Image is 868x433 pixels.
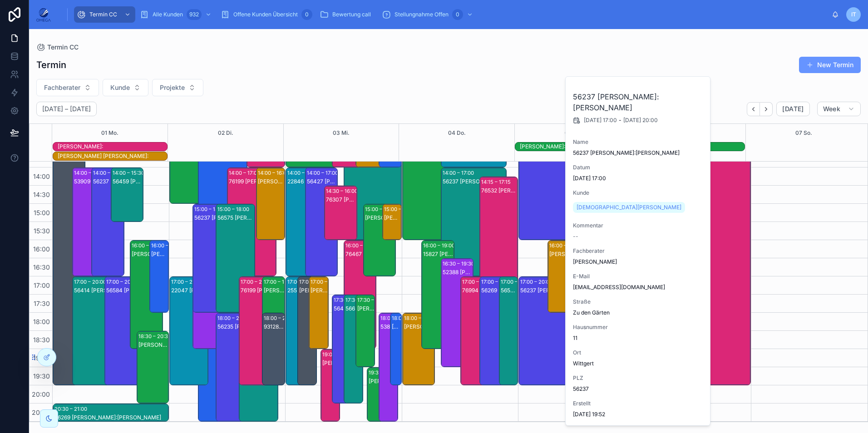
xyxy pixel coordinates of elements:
div: [PERSON_NAME]: [299,287,316,294]
span: Termin CC [47,43,79,52]
div: 15827 [PERSON_NAME]:[PERSON_NAME] [423,251,453,258]
div: [PERSON_NAME] [PERSON_NAME]: [404,323,434,330]
div: [PERSON_NAME] [PERSON_NAME]: [58,153,167,160]
button: 07 So. [795,124,812,142]
div: 15:00 – 17:00 [365,205,399,214]
div: 17:30 – 20:3056645 [PERSON_NAME]:[PERSON_NAME] [344,295,363,403]
span: Kunde [110,83,130,92]
span: Datum [573,164,704,171]
div: 56575 [PERSON_NAME]:[PERSON_NAME] [217,214,254,221]
div: 14:00 – 17:0022846 [PERSON_NAME]:[PERSON_NAME] [286,168,318,276]
div: [PERSON_NAME]: [322,359,339,367]
div: 17:00 – 19:00 [264,277,297,286]
div: 19:30 – 21:30 [369,368,403,377]
div: 13:00 – 16:0056477 [PERSON_NAME]:[PERSON_NAME] [519,132,616,240]
div: 52388 [PERSON_NAME]:[PERSON_NAME] [443,269,473,276]
div: [PERSON_NAME] [PERSON_NAME]: [549,251,596,258]
span: IT [851,11,856,18]
div: 02 Di. [218,124,233,142]
span: 11 [573,335,704,342]
div: [PERSON_NAME] [PERSON_NAME]: [258,178,284,185]
span: Termin CC [89,11,117,18]
div: 17:30 – 19:30[PERSON_NAME]: [356,295,375,367]
div: 15:00 – 18:00 [217,205,252,214]
div: 56269 [PERSON_NAME]:[PERSON_NAME] [54,414,168,421]
span: Straße [573,298,704,305]
span: 16:30 [31,263,52,271]
div: 17:00 – 19:00[PERSON_NAME] [PERSON_NAME]: [309,277,328,349]
span: -- [573,233,578,240]
img: App logo [36,7,51,22]
div: 18:00 – 20:00 [404,314,439,323]
div: 17:00 – 20:00 [106,277,141,286]
div: 14:30 – 16:0076307 [PERSON_NAME]:[PERSON_NAME] [325,186,356,240]
span: 16:00 [31,245,52,253]
span: 17:30 [31,300,52,307]
span: 19:30 [31,372,52,380]
button: 01 Mo. [101,124,118,142]
span: Zu den Gärten [573,309,704,316]
div: 16:30 – 19:30 [443,259,477,268]
span: 56237 [573,385,704,393]
div: 18:00 – 21:00 [217,314,252,323]
span: [DEMOGRAPHIC_DATA][PERSON_NAME] [577,204,681,211]
div: 0 [301,9,312,20]
div: 20:30 – 21:0056269 [PERSON_NAME]:[PERSON_NAME] [53,404,168,421]
span: [DATE] 17:00 [584,117,617,124]
button: 03 Mi. [333,124,350,142]
span: Erstellt [573,400,704,407]
div: 17:00 – 20:0056414 [PERSON_NAME]:[PERSON_NAME] [73,277,127,385]
div: [PERSON_NAME] [PERSON_NAME]: [384,214,401,221]
span: Wittgert [573,360,704,367]
div: 14:00 – 17:00 [229,168,262,177]
div: 18:00 – 20:00[PERSON_NAME] [PERSON_NAME]: [403,313,434,385]
div: 14:30 – 16:00 [326,187,360,196]
div: [PERSON_NAME] [PERSON_NAME]: [311,287,327,294]
span: Kommentar [573,222,704,229]
a: Bewertung call [317,6,377,23]
div: 76994 [PERSON_NAME]:[PERSON_NAME] [462,287,492,294]
div: 56237 [PERSON_NAME]:[PERSON_NAME] [520,287,567,294]
div: 17:00 – 20:0076994 [PERSON_NAME]:[PERSON_NAME] [461,277,493,385]
button: Select Button [152,79,203,96]
div: 15:00 – 18:0056575 [PERSON_NAME]:[PERSON_NAME] [216,204,255,312]
div: 16:00 – 19:0076467 [PERSON_NAME]:[PERSON_NAME] [344,241,376,349]
div: 14:00 – 16:00[PERSON_NAME] [PERSON_NAME]: [256,168,285,240]
span: Stellungnahme Offen [395,11,449,18]
div: 17:00 – 20:00 [287,277,322,286]
div: 16:00 – 19:00 [345,241,380,250]
div: 14:00 – 16:00 [258,168,292,177]
div: 17:00 – 20:00 [74,277,108,286]
div: 15:00 – 17:00[PERSON_NAME]: [364,204,395,276]
span: Bewertung call [332,11,371,18]
button: Back [747,102,760,116]
div: 20:30 – 21:00 [54,404,89,413]
div: 0 [452,9,463,20]
div: 56587 [PERSON_NAME]:[PERSON_NAME] [501,287,518,294]
div: [PERSON_NAME]: [357,305,374,312]
span: 15:00 [31,209,52,216]
div: 17:00 – 20:0025563 [PERSON_NAME]:[PERSON_NAME] [286,277,305,385]
div: 13:00 – 16:0056269 [PERSON_NAME]:[PERSON_NAME] [344,132,401,240]
button: Week [817,102,861,116]
div: 14:00 – 17:00 [287,168,321,177]
div: 15:00 – 18:0056237 [PERSON_NAME]:[PERSON_NAME] [193,204,232,312]
div: 17:30 – 20:30 [345,295,380,305]
div: 17:00 – 20:0056269 [PERSON_NAME]:[PERSON_NAME] [480,277,512,385]
span: 13:30 [31,154,52,162]
h2: 56237 [PERSON_NAME]:[PERSON_NAME] [573,91,704,113]
div: 15:00 – 16:00 [384,205,418,214]
div: Marco Bringmann Kunde: [520,143,745,151]
div: 15:00 – 16:00[PERSON_NAME] [PERSON_NAME]: [383,204,401,240]
span: [PERSON_NAME] [573,258,617,266]
div: 93128 [PERSON_NAME] Ciuces [PERSON_NAME]:[PERSON_NAME] Csakli [PERSON_NAME] [264,323,284,330]
div: 14:00 – 17:00 [93,168,127,177]
div: [PERSON_NAME]: [369,378,385,385]
button: [DATE] [776,102,809,116]
div: Nino Rimmler Kunde: [58,143,167,151]
div: 17:00 – 19:00[PERSON_NAME]: [262,277,285,349]
div: 22047 [PERSON_NAME]:[PERSON_NAME] [171,287,208,294]
div: 56269 [PERSON_NAME]:[PERSON_NAME] [481,287,511,294]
